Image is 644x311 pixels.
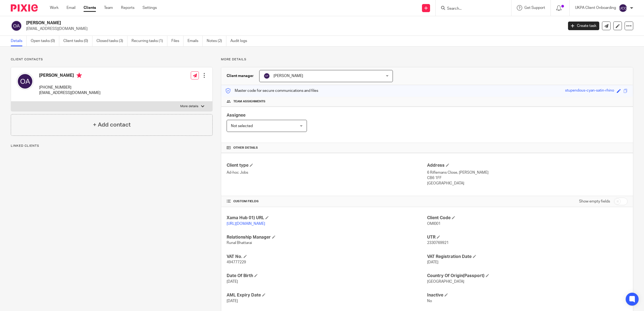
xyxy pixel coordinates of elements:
[227,299,238,303] span: [DATE]
[227,222,265,226] a: [URL][DOMAIN_NAME]
[227,235,427,240] h4: Relationship Manager
[227,163,427,168] h4: Client type
[427,292,628,298] h4: Inactive
[568,22,599,30] a: Create task
[227,215,427,221] h4: Xama Hub 01) URL
[575,5,616,11] p: UKPA Client Onboarding
[427,254,628,260] h4: VAT Registration Date
[427,241,449,245] span: 2330769921
[121,5,134,11] a: Reports
[11,144,213,148] p: Linked clients
[446,6,495,11] input: Search
[427,299,432,303] span: No
[67,5,75,11] a: Email
[39,90,101,96] p: [EMAIL_ADDRESS][DOMAIN_NAME]
[225,88,318,93] p: Master code for secure communications and files
[227,273,427,279] h4: Date Of Birth
[131,36,167,46] a: Recurring tasks (1)
[427,280,464,284] span: [GEOGRAPHIC_DATA]
[227,170,427,175] p: Ad-hoc Jobs
[39,73,101,79] h4: [PERSON_NAME]
[180,104,198,109] p: More details
[31,36,59,46] a: Open tasks (0)
[188,36,203,46] a: Emails
[143,5,157,11] a: Settings
[63,36,92,46] a: Client tasks (0)
[227,199,427,204] h4: CUSTOM FIELDS
[230,36,251,46] a: Audit logs
[427,181,628,186] p: [GEOGRAPHIC_DATA]
[264,73,270,79] img: svg%3E
[427,273,628,279] h4: Country Of Origin(Passport)
[96,36,127,46] a: Closed tasks (3)
[16,73,34,90] img: svg%3E
[171,36,183,46] a: Files
[227,113,245,117] span: Assignee
[227,292,427,298] h4: AML Expiry Date
[39,85,101,90] p: [PHONE_NUMBER]
[227,241,252,245] span: Runal Bhattarai
[227,73,254,79] h3: Client manager
[579,199,610,204] label: Show empty fields
[11,4,38,12] img: Pixie
[619,4,627,12] img: svg%3E
[231,124,253,128] span: Not selected
[50,5,58,11] a: Work
[427,215,628,221] h4: Client Code
[427,163,628,168] h4: Address
[11,20,22,32] img: svg%3E
[26,26,560,32] p: [EMAIL_ADDRESS][DOMAIN_NAME]
[221,57,633,62] p: More details
[233,146,258,150] span: Other details
[93,121,131,129] h4: + Add contact
[227,254,427,260] h4: VAT No.
[227,280,238,284] span: [DATE]
[427,170,628,175] p: 6 Riflemans Close, [PERSON_NAME]
[273,74,303,78] span: [PERSON_NAME]
[233,99,265,104] span: Team assignments
[77,73,82,78] i: Primary
[104,5,113,11] a: Team
[26,20,453,26] h2: [PERSON_NAME]
[11,36,27,46] a: Details
[207,36,226,46] a: Notes (2)
[427,222,441,226] span: OMI001
[565,88,614,94] div: stupendous-cyan-satin-rhino
[84,5,96,11] a: Clients
[427,235,628,240] h4: UTR
[427,175,628,181] p: CB6 1FF
[524,6,545,10] span: Get Support
[11,57,213,62] p: Client contacts
[227,260,246,264] span: 494777229
[427,260,438,264] span: [DATE]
